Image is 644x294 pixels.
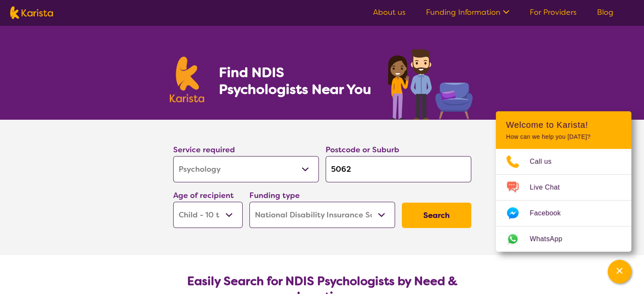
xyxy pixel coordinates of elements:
p: How can we help you [DATE]? [506,133,621,140]
label: Age of recipient [173,190,234,201]
img: Karista logo [10,6,53,19]
input: Type [326,156,471,182]
span: Facebook [530,207,571,220]
a: Funding Information [426,7,509,17]
span: Live Chat [530,181,570,194]
span: Call us [530,155,562,168]
a: Web link opens in a new tab. [496,226,631,252]
a: Blog [597,7,614,17]
div: Channel Menu [496,111,631,252]
button: Search [402,203,471,228]
img: Karista logo [170,57,205,102]
label: Service required [173,145,235,155]
ul: Choose channel [496,149,631,252]
button: Channel Menu [608,260,631,283]
h2: Welcome to Karista! [506,120,621,130]
span: WhatsApp [530,233,572,245]
img: psychology [385,46,475,120]
a: For Providers [530,7,577,17]
h1: Find NDIS Psychologists Near You [218,64,375,98]
label: Funding type [249,190,300,201]
a: About us [373,7,406,17]
label: Postcode or Suburb [326,145,399,155]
